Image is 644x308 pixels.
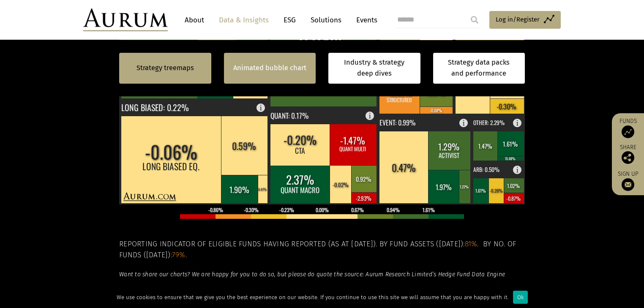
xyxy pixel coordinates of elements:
[136,63,194,74] a: Strategy treemaps
[119,286,507,302] em: Source: Aurum’s proprietary Hedge Fund Data Engine database containing data on around 3,100 activ...
[83,8,168,31] img: Aurum
[496,14,540,25] span: Log in/Register
[306,12,346,28] a: Solutions
[233,63,306,74] a: Animated bubble chart
[352,12,377,28] a: Events
[616,117,640,138] a: Funds
[180,12,208,28] a: About
[622,151,634,164] img: Share this post
[279,12,300,28] a: ESG
[433,53,525,84] a: Strategy data packs and performance
[328,53,420,84] a: Industry & strategy deep dives
[616,144,640,164] div: Share
[215,12,273,28] a: Data & Insights
[172,251,186,259] span: 79%
[119,271,505,278] em: Want to share our charts? We are happy for you to do so, but please do quote the source: Aurum Re...
[119,239,525,261] h5: Reporting indicator of eligible funds having reported (as at [DATE]). By fund assets ([DATE]): . ...
[513,291,528,304] div: Ok
[489,11,561,29] a: Log in/Register
[616,170,640,191] a: Sign up
[466,11,483,28] input: Submit
[465,240,478,248] span: 81%
[622,178,634,191] img: Sign up to our newsletter
[622,125,634,138] img: Access Funds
